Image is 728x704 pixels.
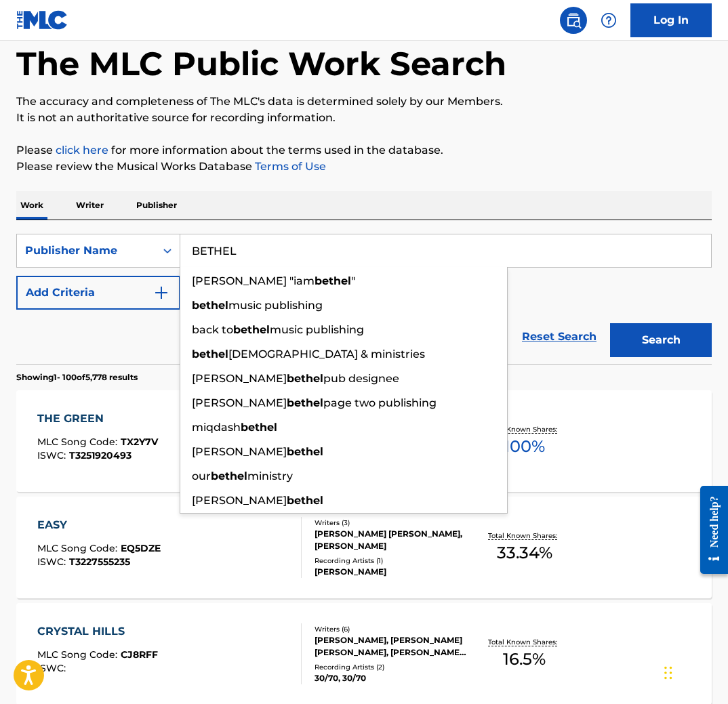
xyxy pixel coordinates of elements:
span: our [192,470,211,482]
span: T3251920493 [69,449,132,461]
p: Total Known Shares: [488,531,561,541]
a: Public Search [560,7,587,34]
strong: bethel [241,421,277,434]
strong: bethel [192,299,228,312]
span: page two publishing [323,396,437,409]
h1: The MLC Public Work Search [16,43,506,84]
img: search [565,12,582,28]
p: Writer [72,191,108,220]
p: Please review the Musical Works Database [16,159,712,175]
iframe: Chat Widget [660,639,728,704]
span: MLC Song Code : [37,436,121,448]
strong: bethel [287,494,323,507]
div: Recording Artists ( 1 ) [315,556,467,566]
span: music publishing [270,323,364,336]
span: miqdash [192,421,241,434]
div: THE GREEN [37,411,158,427]
span: ISWC : [37,662,69,674]
iframe: Resource Center [690,476,728,585]
a: click here [56,144,108,157]
form: Search Form [16,234,712,364]
p: It is not an authoritative source for recording information. [16,110,712,126]
span: 100 % [504,434,545,459]
div: EASY [37,517,161,533]
p: Total Known Shares: [488,637,561,647]
div: Publisher Name [25,243,147,259]
p: Please for more information about the terms used in the database. [16,142,712,159]
strong: bethel [287,372,323,385]
a: EASYMLC Song Code:EQ5DZEISWC:T3227555235Writers (3)[PERSON_NAME] [PERSON_NAME], [PERSON_NAME]Reco... [16,497,712,598]
span: [DEMOGRAPHIC_DATA] & ministries [228,348,425,360]
p: The accuracy and completeness of The MLC's data is determined solely by our Members. [16,94,712,110]
strong: bethel [233,323,270,336]
span: EQ5DZE [121,542,161,554]
img: 9d2ae6d4665cec9f34b9.svg [153,285,169,301]
div: Writers ( 6 ) [315,624,467,634]
span: back to [192,323,233,336]
strong: bethel [287,445,323,458]
strong: bethel [211,470,247,482]
button: Add Criteria [16,276,180,310]
span: CJ8RFF [121,648,158,661]
p: Work [16,191,47,220]
div: [PERSON_NAME] [315,566,467,578]
img: MLC Logo [16,10,68,30]
span: 33.34 % [497,541,552,565]
img: help [601,12,617,28]
span: ministry [247,470,293,482]
span: [PERSON_NAME] [192,494,287,507]
div: Recording Artists ( 2 ) [315,662,467,672]
span: [PERSON_NAME] [192,445,287,458]
span: ISWC : [37,556,69,568]
span: ISWC : [37,449,69,461]
span: 16.5 % [503,647,546,671]
strong: bethel [315,274,351,287]
a: Reset Search [515,322,603,352]
span: TX2Y7V [121,436,158,448]
div: Help [595,7,622,34]
span: [PERSON_NAME] [192,396,287,409]
a: Terms of Use [252,160,326,173]
a: Log In [630,3,712,37]
span: " [351,274,355,287]
p: Publisher [132,191,181,220]
span: [PERSON_NAME] "iam [192,274,315,287]
strong: bethel [287,396,323,409]
p: Total Known Shares: [488,424,561,434]
a: THE GREENMLC Song Code:TX2Y7VISWC:T3251920493Writers (1)[PERSON_NAME] RUBADUKARecording Artists (... [16,390,712,492]
span: T3227555235 [69,556,130,568]
strong: bethel [192,348,228,360]
div: [PERSON_NAME], [PERSON_NAME] [PERSON_NAME], [PERSON_NAME] [PERSON_NAME], [PERSON_NAME], [PERSON_N... [315,634,467,659]
button: Search [610,323,712,357]
div: Drag [664,653,672,693]
div: 30/70, 30/70 [315,672,467,684]
span: MLC Song Code : [37,542,121,554]
span: music publishing [228,299,323,312]
div: Writers ( 3 ) [315,518,467,528]
div: CRYSTAL HILLS [37,623,158,640]
p: Showing 1 - 100 of 5,778 results [16,371,138,384]
span: pub designee [323,372,399,385]
span: [PERSON_NAME] [192,372,287,385]
div: [PERSON_NAME] [PERSON_NAME], [PERSON_NAME] [315,528,467,552]
span: MLC Song Code : [37,648,121,661]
